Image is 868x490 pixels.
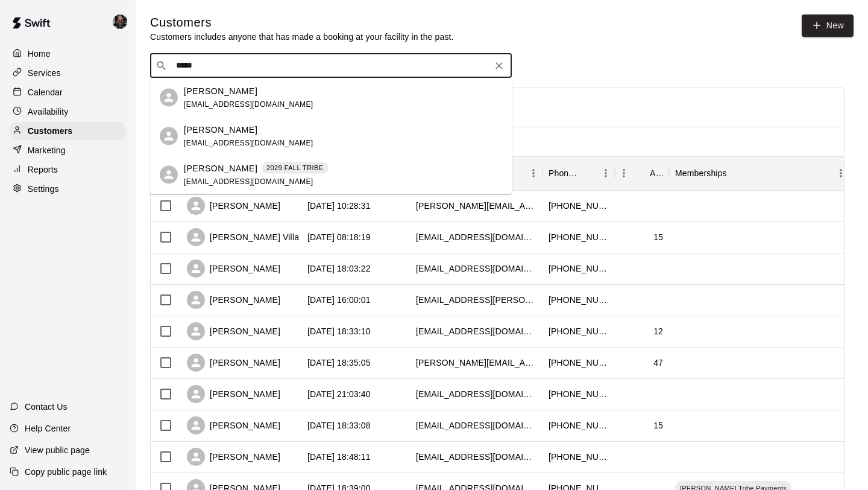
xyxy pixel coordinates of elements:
a: Services [10,64,126,82]
div: [PERSON_NAME] [187,291,280,309]
img: Garrett & Sean 1on1 Lessons [113,14,127,29]
div: +12102897223 [549,262,609,275]
a: Customers [10,122,126,140]
p: Settings [28,183,59,195]
a: Marketing [10,141,126,159]
div: 12 [653,325,663,337]
div: Phone Number [542,156,615,190]
div: 15 [653,419,663,431]
p: 2029 FALL TRIBE [266,163,324,173]
div: [PERSON_NAME] [187,322,280,340]
p: Customers includes anyone that has made a booking at your facility in the past. [150,31,454,43]
div: 2025-09-04 18:48:11 [307,451,371,463]
div: kealexander4@yahoo.com [416,388,536,400]
a: Settings [10,180,126,198]
div: [PERSON_NAME] [187,259,280,278]
div: Memberships [675,156,727,190]
div: [PERSON_NAME] Villa [187,228,299,246]
p: Reports [28,164,58,176]
div: tracylsmith0801@gmail.com [416,451,536,463]
p: Services [28,67,61,79]
div: +15126653161 [549,294,609,306]
div: Email [410,156,542,190]
div: [PERSON_NAME] [187,385,280,403]
p: [PERSON_NAME] [184,162,257,174]
div: Kolby Petty [160,166,178,184]
div: Age [650,156,663,190]
span: [EMAIL_ADDRESS][DOMAIN_NAME] [184,100,313,108]
button: Sort [580,165,597,182]
div: 2025-09-17 18:35:05 [307,357,371,369]
div: 15 [653,231,663,243]
div: matt-allen@att.net [416,357,536,369]
div: +16617147704 [549,451,609,463]
p: Customers [28,125,72,137]
div: Kolby Allen [160,127,178,145]
p: Home [28,48,51,60]
div: +12106178185 [549,357,609,369]
div: Kolby Petty [160,89,178,107]
div: sallyrunner1@gmail.com [416,419,536,431]
div: 2025-09-30 18:03:22 [307,262,371,275]
h5: Customers [150,14,454,31]
span: [EMAIL_ADDRESS][DOMAIN_NAME] [184,177,313,185]
button: Menu [832,164,850,182]
div: andervilla2010@icloud.com [416,231,536,243]
div: +19568985288 [549,325,609,337]
p: Copy public page link [25,466,107,478]
div: +12107889741 [549,419,609,431]
div: laredostrengthspeed@gmail.com [416,325,536,337]
div: [PERSON_NAME] [187,416,280,434]
button: Menu [597,164,615,182]
div: [PERSON_NAME] [187,448,280,466]
div: 2025-10-07 10:28:31 [307,200,371,212]
div: +12109940418 [549,231,609,243]
p: Contact Us [25,401,68,413]
p: Calendar [28,86,63,98]
div: Search customers by name or email [150,54,512,78]
div: 2025-09-06 18:33:08 [307,419,371,431]
div: 47 [653,357,663,369]
div: Garrett & Sean 1on1 Lessons [110,10,136,34]
div: Memberships [669,156,850,190]
p: View public page [25,444,90,456]
div: +12108433890 [549,388,609,400]
span: [EMAIL_ADDRESS][DOMAIN_NAME] [184,138,313,147]
p: Marketing [28,144,66,156]
p: Availability [28,106,69,118]
a: Calendar [10,83,126,101]
button: Menu [615,164,633,182]
button: Clear [491,57,508,74]
a: New [802,14,854,37]
div: Phone Number [549,156,580,190]
p: Help Center [25,422,71,434]
div: 2025-09-24 16:00:01 [307,294,371,306]
button: Sort [633,165,650,182]
div: +12105014766 [549,200,609,212]
a: Home [10,45,126,63]
div: [PERSON_NAME] [187,197,280,215]
div: 2025-10-06 08:18:19 [307,231,371,243]
div: jeffrey.lorson@gmail.com [416,200,536,212]
div: 2025-09-11 21:03:40 [307,388,371,400]
div: [PERSON_NAME] [187,354,280,372]
div: Age [615,156,669,190]
p: [PERSON_NAME] [184,84,257,97]
button: Sort [727,165,744,182]
button: Menu [524,164,542,182]
a: Availability [10,103,126,121]
p: [PERSON_NAME] [184,123,257,136]
div: ndvdesign@outlook.com [416,262,536,275]
a: Reports [10,161,126,179]
div: rey.mendez.g@icloud.com [416,294,536,306]
div: 2025-09-22 18:33:10 [307,325,371,337]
